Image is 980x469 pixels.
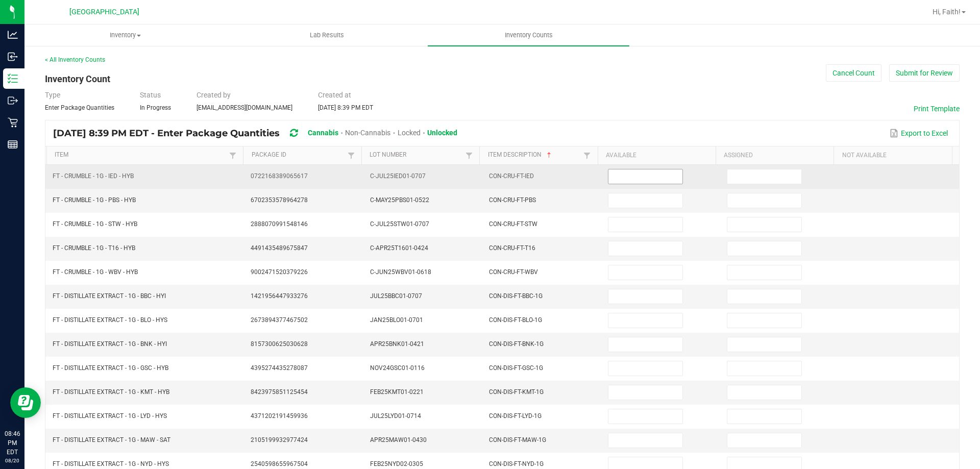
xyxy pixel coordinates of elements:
[489,364,543,372] span: CON-DIS-FT-GSC-1G
[8,139,18,150] inline-svg: Reports
[53,316,167,324] span: FT - DISTILLATE EXTRACT - 1G - BLO - HYS
[428,24,629,46] a: Inventory Counts
[45,56,105,63] a: < All Inventory Counts
[598,146,716,165] th: Available
[308,129,338,137] span: Cannabis
[889,64,960,82] button: Submit for Review
[489,172,534,180] span: CON-CRU-FT-IED
[251,292,308,300] span: 1421956447933276
[318,91,351,99] span: Created at
[53,388,169,396] span: FT - DISTILLATE EXTRACT - 1G - KMT - HYB
[53,364,168,372] span: FT - DISTILLATE EXTRACT - 1G - GSC - HYB
[5,457,20,464] p: 08/20
[140,91,161,99] span: Status
[489,316,542,324] span: CON-DIS-FT-BLO-1G
[251,388,308,396] span: 8423975851125454
[53,340,167,348] span: FT - DISTILLATE EXTRACT - 1G - BNK - HYI
[489,436,546,443] span: CON-DIS-FT-MAW-1G
[53,436,170,443] span: FT - DISTILLATE EXTRACT - 1G - MAW - SAT
[370,388,424,396] span: FEB25KMT01-0221
[489,388,544,396] span: CON-DIS-FT-KMT-1G
[140,104,171,111] span: In Progress
[345,149,357,162] a: Filter
[581,149,593,162] a: Filter
[545,151,553,159] span: Sortable
[370,436,427,443] span: APR25MAW01-0430
[933,8,961,16] span: Hi, Faith!
[251,268,308,276] span: 9002471520379226
[8,117,18,128] inline-svg: Retail
[427,129,457,137] span: Unlocked
[914,104,960,114] button: Print Template
[834,146,952,165] th: Not Available
[8,95,18,106] inline-svg: Outbound
[53,460,169,467] span: FT - DISTILLATE EXTRACT - 1G - NYD - HYS
[251,460,308,467] span: 2540598655967504
[53,292,166,300] span: FT - DISTILLATE EXTRACT - 1G - BBC - HYI
[491,31,567,40] span: Inventory Counts
[489,412,542,419] span: CON-DIS-FT-LYD-1G
[53,412,167,419] span: FT - DISTILLATE EXTRACT - 1G - LYD - HYS
[489,196,536,204] span: CON-CRU-FT-PBS
[45,91,60,99] span: Type
[398,129,421,137] span: Locked
[53,220,137,228] span: FT - CRUMBLE - 1G - STW - HYB
[489,244,535,252] span: CON-CRU-FT-T16
[489,460,544,467] span: CON-DIS-FT-NYD-1G
[69,8,139,16] span: [GEOGRAPHIC_DATA]
[370,172,426,180] span: C-JUL25IED01-0707
[370,196,429,204] span: C-MAY25PBS01-0522
[251,364,308,372] span: 4395274435278087
[370,244,428,252] span: C-APR25T1601-0424
[197,91,231,99] span: Created by
[251,316,308,324] span: 2673894377467502
[370,340,424,348] span: APR25BNK01-0421
[227,149,239,162] a: Filter
[8,30,18,40] inline-svg: Analytics
[53,172,134,180] span: FT - CRUMBLE - 1G - IED - HYB
[226,24,428,46] a: Lab Results
[370,412,421,419] span: JUL25LYD01-0714
[25,31,226,40] span: Inventory
[8,52,18,62] inline-svg: Inbound
[370,292,422,300] span: JUL25BBC01-0707
[251,220,308,228] span: 2888070991548146
[45,73,110,84] span: Inventory Count
[251,172,308,180] span: 0722168389065617
[53,268,138,276] span: FT - CRUMBLE - 1G - WBV - HYB
[8,73,18,84] inline-svg: Inventory
[716,146,834,165] th: Assigned
[370,220,429,228] span: C-JUL25STW01-0707
[318,104,373,111] span: [DATE] 8:39 PM EDT
[10,387,41,418] iframe: Resource center
[5,429,20,457] p: 08:46 PM EDT
[53,244,135,252] span: FT - CRUMBLE - 1G - T16 - HYB
[251,244,308,252] span: 4491435489675847
[370,151,463,159] a: Lot NumberSortable
[53,196,136,204] span: FT - CRUMBLE - 1G - PBS - HYB
[345,129,390,137] span: Non-Cannabis
[53,124,465,143] div: [DATE] 8:39 PM EDT - Enter Package Quantities
[370,460,423,467] span: FEB25NYD02-0305
[251,436,308,443] span: 2105199932977424
[45,104,114,111] span: Enter Package Quantities
[251,196,308,204] span: 6702353578964278
[489,268,538,276] span: CON-CRU-FT-WBV
[826,64,881,82] button: Cancel Count
[370,364,425,372] span: NOV24GSC01-0116
[887,125,950,142] button: Export to Excel
[463,149,475,162] a: Filter
[296,31,358,40] span: Lab Results
[489,340,544,348] span: CON-DIS-FT-BNK-1G
[370,268,431,276] span: C-JUN25WBV01-0618
[489,220,537,228] span: CON-CRU-FT-STW
[55,151,227,159] a: ItemSortable
[251,412,308,419] span: 4371202191459936
[197,104,292,111] span: [EMAIL_ADDRESS][DOMAIN_NAME]
[251,340,308,348] span: 8157300625030628
[488,151,581,159] a: Item DescriptionSortable
[489,292,543,300] span: CON-DIS-FT-BBC-1G
[370,316,423,324] span: JAN25BLO01-0701
[252,151,345,159] a: Package IdSortable
[24,24,226,46] a: Inventory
